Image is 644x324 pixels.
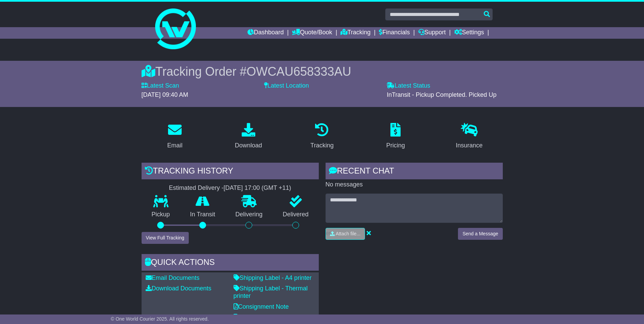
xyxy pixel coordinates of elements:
[180,211,225,218] p: In Transit
[146,285,211,292] a: Download Documents
[264,82,309,90] label: Latest Location
[387,82,430,90] label: Latest Status
[234,303,289,310] a: Consignment Note
[111,316,209,322] span: © One World Courier 2025. All rights reserved.
[292,27,332,39] a: Quote/Book
[234,285,308,299] a: Shipping Label - Thermal printer
[326,163,503,181] div: RECENT CHAT
[379,27,410,39] a: Financials
[326,181,503,188] p: No messages
[231,121,266,152] a: Download
[163,121,187,152] a: Email
[167,141,182,150] div: Email
[234,314,300,321] a: Original Address Label
[224,184,291,192] div: [DATE] 17:00 (GMT +11)
[458,228,502,240] button: Send a Message
[142,82,179,90] label: Latest Scan
[146,274,200,281] a: Email Documents
[234,274,312,281] a: Shipping Label - A4 printer
[273,211,319,218] p: Delivered
[306,121,338,152] a: Tracking
[382,121,409,152] a: Pricing
[456,141,483,150] div: Insurance
[246,65,351,78] span: OWCAU658333AU
[387,91,496,98] span: InTransit - Pickup Completed. Picked Up
[454,27,484,39] a: Settings
[142,211,180,218] p: Pickup
[310,141,333,150] div: Tracking
[452,121,487,152] a: Insurance
[142,91,188,98] span: [DATE] 09:40 AM
[142,163,319,181] div: Tracking history
[235,141,262,150] div: Download
[418,27,446,39] a: Support
[225,211,273,218] p: Delivering
[386,141,405,150] div: Pricing
[142,254,319,272] div: Quick Actions
[247,27,284,39] a: Dashboard
[142,232,189,244] button: View Full Tracking
[142,184,319,192] div: Estimated Delivery -
[341,27,370,39] a: Tracking
[142,64,503,79] div: Tracking Order #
